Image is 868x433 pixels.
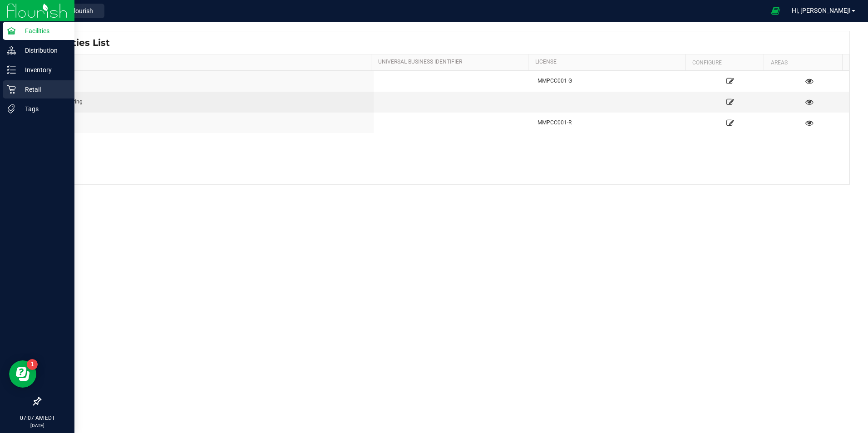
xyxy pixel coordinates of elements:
[792,7,851,14] span: Hi, [PERSON_NAME]!
[9,360,36,388] iframe: Resource center
[27,359,38,370] iframe: Resource center unread badge
[764,54,842,71] th: Areas
[16,45,70,56] p: Distribution
[7,46,16,55] inline-svg: Distribution
[685,54,764,71] th: Configure
[4,414,70,422] p: 07:07 AM EDT
[16,25,70,36] p: Facilities
[7,104,16,113] inline-svg: Tags
[46,98,368,106] div: Manufacturing
[16,84,70,95] p: Retail
[7,26,16,35] inline-svg: Facilities
[538,118,685,127] div: MMPCC001-R
[47,36,110,49] span: Facilities List
[4,422,70,429] p: [DATE]
[378,59,524,66] a: Universal Business Identifier
[535,59,681,66] a: License
[46,118,368,127] div: Retail
[46,77,368,85] div: Cultivation
[16,64,70,75] p: Inventory
[48,59,367,66] a: Name
[7,65,16,74] inline-svg: Inventory
[16,103,70,114] p: Tags
[765,2,786,20] span: Open Ecommerce Menu
[538,77,685,85] div: MMPCC001-G
[7,85,16,94] inline-svg: Retail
